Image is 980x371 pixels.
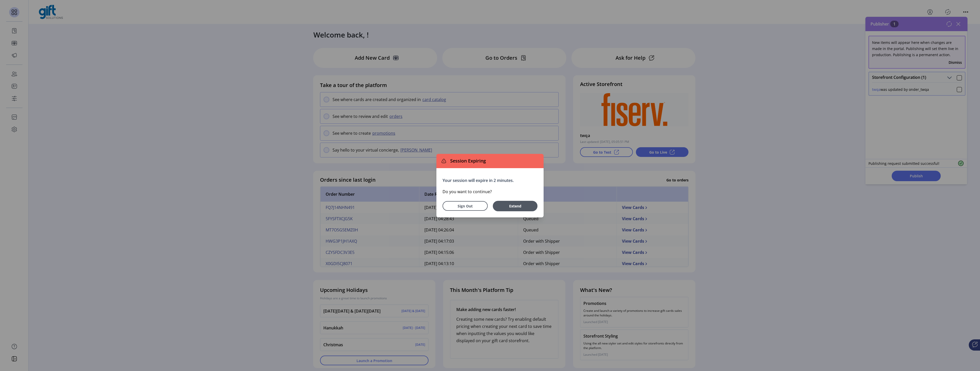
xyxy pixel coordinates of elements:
span: Sign Out [449,203,481,209]
p: Do you want to continue? [443,189,537,195]
span: Session Expiring [448,157,486,164]
button: Extend [493,201,537,211]
p: Your session will expire in 2 minutes. [443,177,537,183]
button: Sign Out [443,201,488,211]
span: Extend [495,203,535,209]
